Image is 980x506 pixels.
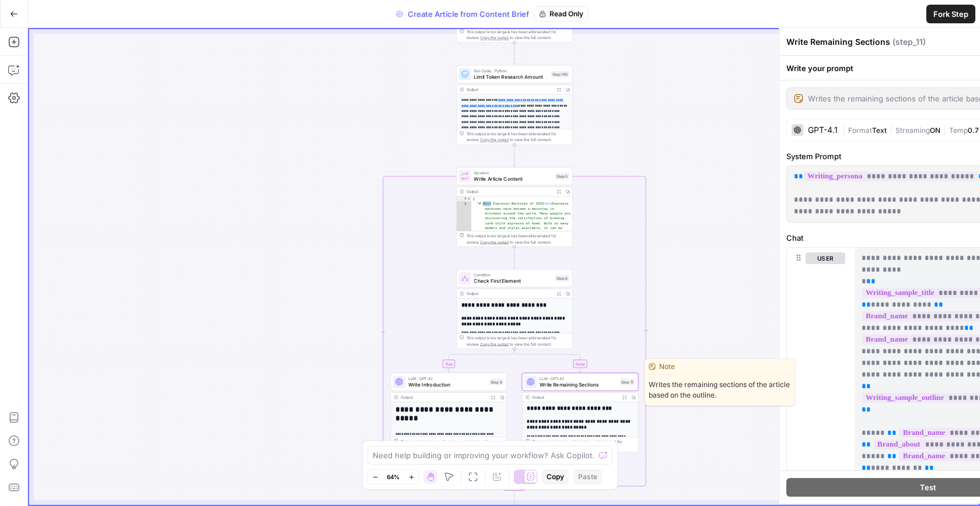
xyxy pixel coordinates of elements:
g: Edge from step_140 to step_5 [513,145,516,166]
div: Step 140 [551,71,569,78]
span: ON [930,126,940,135]
span: Fork Step [933,8,968,20]
span: Writes the remaining sections of the article based on the outline. [645,375,794,405]
span: Check First Element [474,277,552,284]
div: This output is too large & has been abbreviated for review. to view the full content. [467,29,569,41]
g: Edge from step_6 to step_8 [447,349,514,372]
span: Test [920,482,936,493]
div: Output [467,189,552,195]
button: Fork Step [926,5,975,23]
span: Paste [578,472,597,482]
div: Complete [456,483,573,491]
div: Output [401,394,487,400]
div: GPT-4.1 [808,126,838,134]
div: Output [532,394,618,400]
span: Condition [474,272,552,277]
span: Write Introduction [408,381,487,388]
span: Temp [949,126,968,135]
div: Complete [504,483,526,491]
span: Iteration [474,170,552,175]
div: Create Article from Content Brief [391,6,589,22]
span: Read Only [549,9,583,19]
button: Paste [573,469,602,484]
div: LoopIterationWrite Article ContentStep 5Output[ "# Best Espresso Machines of 2025\n\nEspresso mac... [456,167,573,247]
span: | [940,124,949,135]
button: Copy [542,469,569,484]
span: Copy the output [480,138,509,142]
span: Copy the output [480,240,509,244]
div: This output is too large & has been abbreviated for review. to view the full content. [467,335,569,347]
div: Output [467,291,552,297]
span: Streaming [895,126,930,135]
div: Step 11 [620,378,635,385]
div: Step 6 [555,275,569,282]
g: Edge from step_5 to step_6 [513,247,516,268]
span: LLM · GPT-4.1 [540,375,617,381]
div: 1 [457,196,471,201]
div: Note [645,359,794,375]
div: Step 8 [489,378,503,385]
span: Run Code · Python [474,68,548,73]
span: | [887,124,895,135]
div: Output [467,86,552,92]
span: Write Article Content [474,175,552,182]
button: user [806,252,845,264]
div: This output is too large & has been abbreviated for review. to view the full content. [467,233,569,245]
span: Copy the output [480,36,509,40]
div: This output is too large & has been abbreviated for review. to view the full content. [401,438,503,451]
span: LLM · GPT-4.1 [408,375,487,381]
span: Copy the output [480,342,509,346]
span: Limit Token Research Amount [474,73,548,80]
span: 64% [387,472,400,482]
span: ( step_11 ) [892,36,926,48]
div: Step 5 [555,173,569,180]
g: Edge from step_6 to step_11 [514,349,582,372]
g: Edge from step_1 to step_140 [513,43,516,64]
span: Text [872,126,887,135]
div: This output is too large & has been abbreviated for review. to view the full content. [467,131,569,143]
div: This output is too large & has been abbreviated for review. to view the full content. [532,438,635,451]
span: | [842,124,848,135]
span: Format [848,126,872,135]
span: Toggle code folding, rows 1 through 3 [467,196,471,201]
span: Copy [547,472,564,482]
span: Write Remaining Sections [540,381,617,388]
span: 0.7 [968,126,979,135]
